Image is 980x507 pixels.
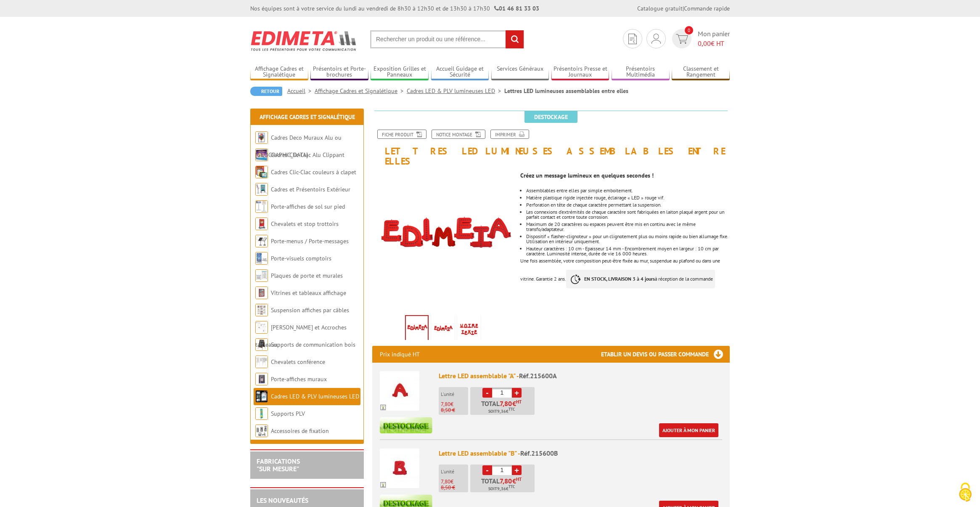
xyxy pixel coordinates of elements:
[441,391,468,397] p: L'unité
[250,87,282,96] a: Retour
[520,449,558,457] span: Réf.215600B
[380,417,432,433] img: destockage
[516,399,522,405] sup: HT
[652,34,661,44] img: devis rapide
[955,482,976,503] img: Cookies (modal window)
[497,486,506,492] span: 9,36
[494,5,539,12] strong: 01 46 81 33 03
[255,218,268,230] img: Chevalets et stop trottoirs
[255,287,268,299] img: Vitrines et tableaux affichage
[271,151,344,159] a: Cadres Clic-Clac Alu Clippant
[637,5,683,12] a: Catalogue gratuit
[271,289,346,297] a: Vitrines et tableaux affichage
[951,478,980,507] button: Cookies (modal window)
[612,65,670,79] a: Présentoirs Multimédia
[472,400,535,415] p: Total
[271,237,349,245] a: Porte-menus / Porte-messages
[566,270,715,288] p: à réception de la commande
[482,388,492,398] a: -
[255,166,268,178] img: Cadres Clic-Clac couleurs à clapet
[380,346,420,363] p: Prix indiqué HT
[271,272,343,279] a: Plaques de porte et murales
[271,186,350,193] a: Cadres et Présentoirs Extérieur
[526,188,730,193] li: Assemblables entre elles par simple emboitement.
[271,375,327,383] a: Porte-affiches muraux
[271,410,305,417] a: Supports PLV
[271,341,355,348] a: Supports de communication bois
[497,408,506,415] span: 9,36
[439,371,722,381] div: Lettre LED assemblable "A" -
[676,34,688,44] img: devis rapide
[509,407,515,411] sup: TTC
[441,478,450,485] span: 7,80
[271,255,331,262] a: Porte-visuels comptoirs
[698,29,730,48] span: Mon panier
[271,220,339,228] a: Chevalets et stop trottoirs
[459,317,479,343] img: affichage_lumineux_lettres_2156000-2.jpg
[255,269,268,282] img: Plaques de porte et murales
[315,87,407,95] a: Affichage Cadres et Signalétique
[371,65,429,79] a: Exposition Grilles et Panneaux
[441,407,468,413] p: 8,50 €
[271,168,356,176] a: Cadres Clic-Clac couleurs à clapet
[524,111,577,123] span: Destockage
[441,485,468,491] p: 8,50 €
[433,317,453,343] img: 215600a.gif
[526,210,730,220] p: Les connexions d’extrémités de chaque caractère sont fabriquées en laiton plaqué argent pour un p...
[255,321,268,334] img: Cimaises et Accroches tableaux
[488,486,515,492] span: Soit €
[255,407,268,420] img: Supports PLV
[526,195,730,200] p: Matière plastique rigide injectée rouge, éclairage « LED » rouge vif.
[255,373,268,385] img: Porte-affiches muraux
[526,222,730,232] p: Maximum de 20 caractères ou espaces peuvent être mis en continu avec le même transfo/adaptateur.
[250,4,539,13] div: Nos équipes sont à votre service du lundi au vendredi de 8h30 à 12h30 et de 13h30 à 17h30
[441,469,468,475] p: L'unité
[255,425,268,437] img: Accessoires de fixation
[601,346,730,363] h3: Etablir un devis ou passer commande
[504,87,628,95] li: Lettres LED lumineuses assemblables entre elles
[512,478,516,484] span: €
[255,390,268,403] img: Cadres LED & PLV lumineuses LED
[377,130,426,139] a: Fiche produit
[441,401,468,407] p: €
[271,393,359,400] a: Cadres LED & PLV lumineuses LED
[370,30,524,48] input: Rechercher un produit ou une référence...
[310,65,368,79] a: Présentoirs et Porte-brochures
[506,30,524,48] input: rechercher
[406,316,428,342] img: affichage_lumineux_lettres_2156000-1.jpg
[257,457,300,473] a: FABRICATIONS"Sur Mesure"
[628,34,637,44] img: devis rapide
[255,304,268,316] img: Suspension affiches par câbles
[472,478,535,492] p: Total
[250,65,308,79] a: Affichage Cadres et Signalétique
[441,479,468,485] p: €
[260,113,355,121] a: Affichage Cadres et Signalétique
[500,478,512,484] span: 7,80
[659,423,718,437] a: Ajouter à mon panier
[491,65,549,79] a: Services Généraux
[287,87,315,95] a: Accueil
[584,276,655,282] strong: EN STOCK, LIVRAISON 3 à 4 jours
[684,5,730,12] a: Commande rapide
[512,465,522,475] a: +
[512,400,516,407] span: €
[432,130,485,139] a: Notice Montage
[255,183,268,196] img: Cadres et Présentoirs Extérieur
[271,203,345,210] a: Porte-affiches de sol sur pied
[512,388,522,398] a: +
[520,171,716,180] td: Créez un message lumineux en quelques secondes !
[500,400,512,407] span: 7,80
[526,202,730,207] li: Perforation en tête de chaque caractère permettant la suspension.
[685,26,693,35] span: 0
[670,29,730,48] a: devis rapide 0 Mon panier 0,00€ HT
[526,234,730,244] p: Dispositif « flasher-clignoteur » pour un clignotement plus ou moins rapide ou bien allumage fixe...
[372,170,514,312] img: affichage_lumineux_lettres_2156000-1.jpg
[482,465,492,475] a: -
[271,358,325,366] a: Chevalets conférence
[637,4,730,13] div: |
[431,65,489,79] a: Accueil Guidage et Sécurité
[490,130,529,139] a: Imprimer
[255,200,268,213] img: Porte-affiches de sol sur pied
[271,306,349,314] a: Suspension affiches par câbles
[441,401,450,408] span: 7,80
